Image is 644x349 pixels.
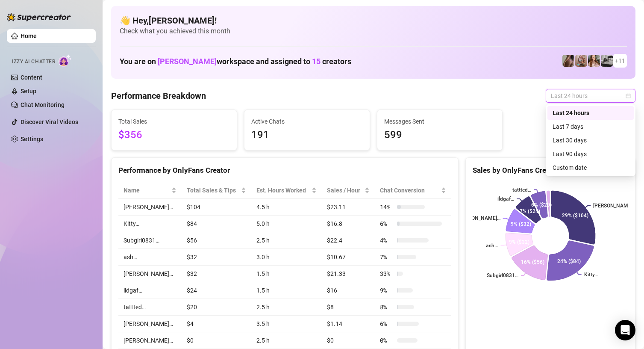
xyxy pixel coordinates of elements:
[562,55,574,67] img: Natural (@naturalluvsbeauty)
[182,249,252,266] td: $32
[182,216,252,232] td: $84
[601,55,613,67] img: Tay️ (@itstaysis)
[512,187,531,193] text: tattted…
[497,196,514,202] text: ildgaf…
[118,266,182,282] td: [PERSON_NAME]…
[553,136,629,145] div: Last 30 days
[118,332,182,349] td: [PERSON_NAME]…
[626,93,631,98] span: calendar
[322,199,375,216] td: $23.11
[553,149,629,159] div: Last 90 days
[251,299,322,316] td: 2.5 h
[486,243,498,248] text: ash…
[158,57,217,66] span: [PERSON_NAME]
[251,249,322,266] td: 3.0 h
[118,165,451,176] div: Performance by OnlyFans Creator
[118,316,182,332] td: [PERSON_NAME]…
[380,252,394,262] span: 7 %
[322,299,375,316] td: $8
[457,216,500,222] text: [PERSON_NAME]…
[553,108,629,118] div: Last 24 hours
[575,55,587,67] img: Leila (@leila_n)
[118,249,182,266] td: ash…
[251,117,363,126] span: Active Chats
[118,216,182,232] td: Kitty…
[120,15,627,27] h4: 👋 Hey, [PERSON_NAME] !
[251,316,322,332] td: 3.5 h
[118,299,182,316] td: tattted…
[547,133,634,147] div: Last 30 days
[118,199,182,216] td: [PERSON_NAME]…
[111,90,206,102] h4: Performance Breakdown
[182,282,252,299] td: $24
[615,56,625,65] span: + 11
[322,266,375,282] td: $21.33
[473,165,628,176] div: Sales by OnlyFans Creator
[547,120,634,133] div: Last 7 days
[251,232,322,249] td: 2.5 h
[182,299,252,316] td: $20
[380,336,394,345] span: 0 %
[251,216,322,232] td: 5.0 h
[551,89,630,102] span: Last 24 hours
[182,266,252,282] td: $32
[322,216,375,232] td: $16.8
[182,316,252,332] td: $4
[21,74,42,81] a: Content
[588,55,600,67] img: Chloe (@chloefoxxe)
[547,161,634,174] div: Custom date
[322,332,375,349] td: $0
[182,332,252,349] td: $0
[187,186,240,195] span: Total Sales & Tips
[487,272,518,278] text: Subgirl0831…
[380,219,394,228] span: 6 %
[182,199,252,216] td: $104
[380,186,439,195] span: Chat Conversion
[124,186,170,195] span: Name
[21,33,37,39] a: Home
[120,27,627,36] span: Check what you achieved this month
[120,57,351,66] h1: You are on workspace and assigned to creators
[251,282,322,299] td: 1.5 h
[380,236,394,245] span: 4 %
[327,186,363,195] span: Sales / Hour
[251,127,363,143] span: 191
[584,272,598,278] text: Kitty…
[21,101,65,108] a: Chat Monitoring
[182,232,252,249] td: $56
[251,266,322,282] td: 1.5 h
[21,118,78,125] a: Discover Viral Videos
[380,286,394,295] span: 9 %
[182,182,252,199] th: Total Sales & Tips
[118,182,182,199] th: Name
[380,269,394,278] span: 33 %
[375,182,451,199] th: Chat Conversion
[615,320,635,340] div: Open Intercom Messenger
[380,319,394,328] span: 6 %
[118,282,182,299] td: ildgaf…
[322,232,375,249] td: $22.4
[12,58,55,66] span: Izzy AI Chatter
[380,302,394,312] span: 8 %
[256,186,310,195] div: Est. Hours Worked
[118,117,230,126] span: Total Sales
[553,163,629,172] div: Custom date
[322,182,375,199] th: Sales / Hour
[384,127,496,143] span: 599
[322,282,375,299] td: $16
[59,54,72,67] img: AI Chatter
[322,316,375,332] td: $1.14
[312,57,321,66] span: 15
[380,202,394,212] span: 14 %
[553,122,629,131] div: Last 7 days
[7,13,71,21] img: logo-BBDzfeDw.svg
[251,332,322,349] td: 2.5 h
[547,106,634,120] div: Last 24 hours
[118,232,182,249] td: Subgirl0831…
[21,88,36,95] a: Setup
[118,127,230,143] span: $356
[593,203,636,209] text: [PERSON_NAME]…
[21,136,43,142] a: Settings
[322,249,375,266] td: $10.67
[547,147,634,161] div: Last 90 days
